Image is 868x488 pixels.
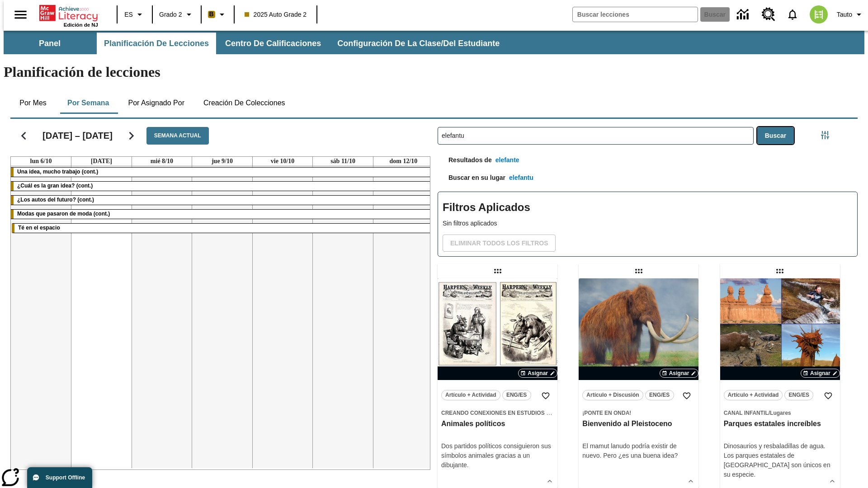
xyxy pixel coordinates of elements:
[443,219,853,228] p: Sin filtros aplicados
[438,127,753,144] input: Buscar lecciones
[492,152,523,169] button: elefante
[149,157,175,166] a: 8 de octubre de 2025
[582,390,643,400] button: Artículo + Discusión
[518,369,557,378] button: Asignar Elegir fechas
[11,182,434,191] div: ¿Cuál es la gran idea? (cont.)
[632,264,646,278] div: Lección arrastrable: Bienvenido al Pleistoceno
[724,419,836,429] h3: Parques estatales increíbles
[816,126,834,144] button: Menú lateral de filtros
[773,264,787,278] div: Lección arrastrable: Parques estatales increíbles
[731,2,756,27] a: Centro de información
[669,369,689,377] span: Asignar
[586,390,639,400] span: Artículo + Discusión
[124,10,133,19] span: ES
[4,33,508,54] div: Subbarra de navegación
[7,1,34,28] button: Abrir el menú lateral
[801,369,840,378] button: Asignar Elegir fechas
[757,127,794,145] button: Buscar
[17,211,110,217] span: Modas que pasaron de moda (cont.)
[245,10,307,19] span: 2025 Auto Grade 2
[724,441,836,479] div: Dinosaurios y resbaladillas de agua. Los parques estatales de [GEOGRAPHIC_DATA] son únicos en su ...
[209,9,214,20] span: B
[724,408,836,418] span: Tema: Canal Infantil/Lugares
[582,441,695,460] div: El mamut lanudo podría existir de nuevo. Pero ¿es una buena idea?
[225,38,321,49] span: Centro de calificaciones
[438,192,858,257] div: Filtros Aplicados
[789,390,809,400] span: ENG/ES
[204,6,231,23] button: Boost El color de la clase es anaranjado claro. Cambiar el color de la clase.
[724,390,783,400] button: Artículo + Actividad
[46,474,85,481] span: Support Offline
[684,474,698,488] button: Ver más
[120,6,149,23] button: Lenguaje: ES, Selecciona un idioma
[582,410,631,416] span: ¡Ponte en onda!
[543,474,557,488] button: Ver más
[10,92,56,114] button: Por mes
[833,6,868,23] button: Perfil/Configuración
[826,474,839,488] button: Ver más
[196,92,292,114] button: Creación de colecciones
[27,467,92,488] button: Support Offline
[445,390,496,400] span: Artículo + Actividad
[728,390,779,400] span: Artículo + Actividad
[42,130,113,141] h2: [DATE] – [DATE]
[443,197,853,219] h2: Filtros Aplicados
[388,157,420,166] a: 12 de octubre de 2025
[12,224,433,233] div: Té en el espacio
[724,410,769,416] span: Canal Infantil
[810,5,828,23] img: avatar image
[11,196,434,205] div: ¿Los autos del futuro? (cont.)
[60,92,116,114] button: Por semana
[64,22,98,28] span: Edición de NJ
[573,7,698,22] input: Buscar campo
[528,369,548,377] span: Asignar
[538,388,554,404] button: Añadir a mis Favoritas
[330,33,507,54] button: Configuración de la clase/del estudiante
[837,10,852,19] span: Tauto
[441,410,574,416] span: Creando conexiones en Estudios Sociales
[12,124,35,147] button: Regresar
[121,92,192,114] button: Por asignado por
[441,390,500,400] button: Artículo + Actividad
[502,390,531,400] button: ENG/ES
[820,388,836,404] button: Añadir a mis Favoritas
[649,390,670,400] span: ENG/ES
[582,408,695,418] span: Tema: ¡Ponte en onda!/null
[441,419,554,429] h3: Animales políticos
[159,10,182,19] span: Grado 2
[156,6,198,23] button: Grado: Grado 2, Elige un grado
[218,33,328,54] button: Centro de calificaciones
[770,410,791,416] span: Lugares
[17,169,98,175] span: Una idea, mucho trabajo (cont.)
[17,197,94,203] span: ¿Los autos del futuro? (cont.)
[97,33,216,54] button: Planificación de lecciones
[17,183,93,189] span: ¿Cuál es la gran idea? (cont.)
[120,124,143,147] button: Seguir
[491,264,505,278] div: Lección arrastrable: Animales políticos
[28,157,54,166] a: 6 de octubre de 2025
[769,410,770,416] span: /
[18,225,60,231] span: Té en el espacio
[679,388,695,404] button: Añadir a mis Favoritas
[781,3,804,26] a: Notificaciones
[660,369,699,378] button: Asignar Elegir fechas
[210,157,235,166] a: 9 de octubre de 2025
[11,210,434,219] div: Modas que pasaron de moda (cont.)
[4,64,864,80] h1: Planificación de lecciones
[146,127,209,145] button: Semana actual
[441,441,554,470] div: Dos partidos políticos consiguieron sus símbolos animales gracias a un dibujante.
[582,419,695,429] h3: Bienvenido al Pleistoceno
[269,157,297,166] a: 10 de octubre de 2025
[505,169,537,186] button: elefantu
[39,38,61,49] span: Panel
[4,31,864,54] div: Subbarra de navegación
[39,3,98,28] div: Portada
[756,2,781,27] a: Centro de recursos, Se abrirá en una pestaña nueva.
[89,157,114,166] a: 7 de octubre de 2025
[104,38,209,49] span: Planificación de lecciones
[804,3,833,26] button: Escoja un nuevo avatar
[810,369,830,377] span: Asignar
[39,4,98,22] a: Portada
[5,33,95,54] button: Panel
[441,408,554,418] span: Tema: Creando conexiones en Estudios Sociales/Historia de Estados Unidos I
